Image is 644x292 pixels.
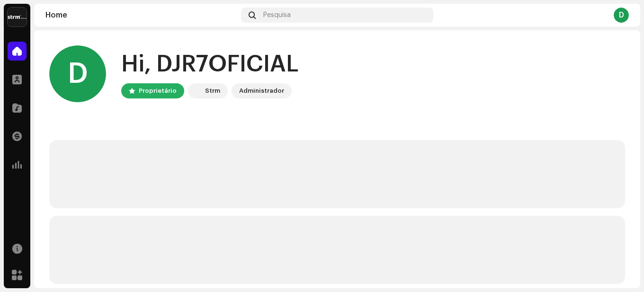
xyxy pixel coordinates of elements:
[121,49,299,80] div: Hi, DJR7OFICIAL
[263,11,291,19] span: Pesquisa
[49,45,106,102] div: D
[239,85,284,97] div: Administrador
[614,8,629,23] div: D
[45,11,237,19] div: Home
[205,85,220,97] div: Strm
[139,85,177,97] div: Proprietário
[8,8,27,27] img: 408b884b-546b-4518-8448-1008f9c76b02
[190,85,201,97] img: 408b884b-546b-4518-8448-1008f9c76b02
